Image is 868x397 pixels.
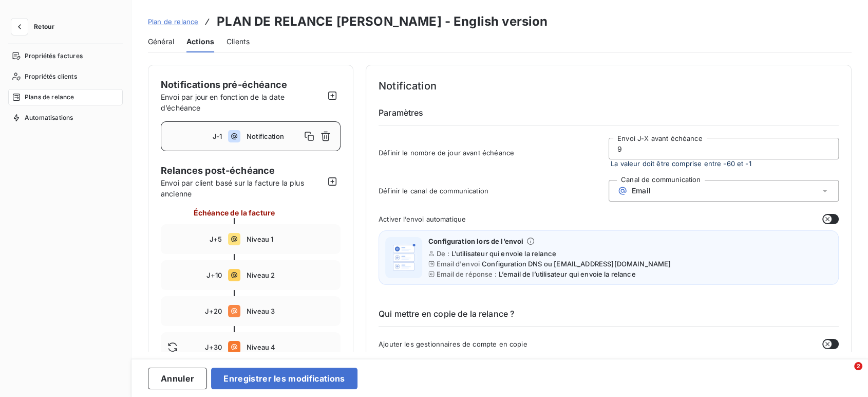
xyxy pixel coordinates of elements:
span: Email d'envoi [437,260,480,268]
span: Configuration DNS ou [EMAIL_ADDRESS][DOMAIN_NAME] [482,260,671,268]
span: L’utilisateur qui envoie la relance [451,249,556,258]
h3: PLAN DE RELANCE [PERSON_NAME] - English version [217,12,548,31]
span: Échéance de la facture [194,207,275,218]
iframe: Intercom live chat [833,362,858,387]
span: Notifications pré-échéance [161,79,287,90]
span: Email de réponse : [437,270,497,278]
span: Notification [247,132,301,140]
span: Plan de relance [148,17,198,26]
span: J-1 [213,132,222,140]
span: De : [437,249,449,258]
span: Automatisations [25,113,73,122]
span: Envoi par jour en fonction de la date d’échéance [161,93,285,112]
span: Email [632,187,651,195]
span: Ajouter les gestionnaires de compte en copie [379,340,527,348]
a: Plans de relance [8,89,123,105]
span: J+5 [210,235,222,243]
a: Propriétés factures [8,48,123,64]
img: illustration helper email [387,241,420,274]
span: La valeur doit être comprise entre -60 et -1 [609,159,839,168]
span: Niveau 4 [247,343,334,351]
span: Général [148,37,174,47]
span: Définir le nombre de jour avant échéance [379,149,609,157]
a: Automatisations [8,110,123,126]
h6: Paramètres [379,106,839,125]
button: Retour [8,19,63,35]
span: Plans de relance [25,93,74,102]
span: Niveau 1 [247,235,334,243]
span: Configuration lors de l’envoi [428,237,523,245]
span: J+30 [205,343,222,351]
span: L’email de l’utilisateur qui envoie la relance [499,270,636,278]
span: 2 [854,362,862,370]
span: Activer l’envoi automatique [379,215,466,223]
span: Niveau 3 [247,307,334,315]
a: Propriétés clients [8,68,123,85]
span: J+10 [206,271,222,279]
a: Plan de relance [148,16,198,27]
span: Relances post-échéance [161,164,324,177]
span: J+20 [205,307,222,315]
button: Enregistrer les modifications [211,368,357,389]
span: Propriétés clients [25,72,77,81]
span: Actions [186,37,214,47]
span: Niveau 2 [247,271,334,279]
span: Retour [34,24,54,30]
span: Propriétés factures [25,51,83,61]
span: Clients [227,37,250,47]
h4: Notification [379,78,839,94]
button: Annuler [148,368,207,389]
h6: Qui mettre en copie de la relance ? [379,308,839,327]
span: Envoi par client basé sur la facture la plus ancienne [161,177,324,199]
span: Définir le canal de communication [379,187,609,195]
